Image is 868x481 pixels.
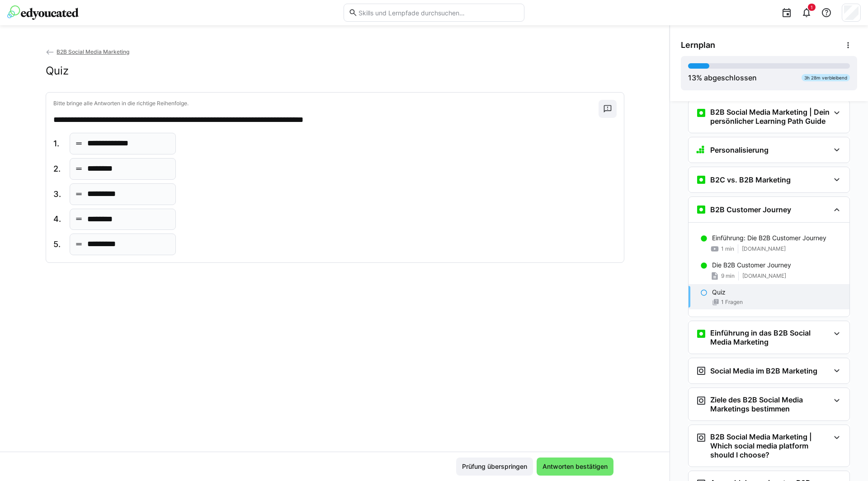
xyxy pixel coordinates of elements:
[710,366,817,375] h3: Social Media im B2B Marketing
[541,462,609,471] span: Antworten bestätigen
[688,73,696,82] span: 13
[53,100,599,107] p: Bitte bringe alle Antworten in die richtige Reihenfolge.
[721,245,734,252] span: 1 min
[712,233,826,243] p: Einführung: Die B2B Customer Journey
[358,9,519,17] input: Skills und Lernpfade durchsuchen…
[461,462,528,471] span: Prüfung überspringen
[710,432,830,459] h3: B2B Social Media Marketing | Which social media platform should I choose?
[712,288,726,297] p: Quiz
[537,458,613,476] button: Antworten bestätigen
[710,395,830,413] h3: Ziele des B2B Social Media Marketings bestimmen
[710,175,791,184] h3: B2C vs. B2B Marketing
[710,107,830,126] h3: B2B Social Media Marketing | Dein persönlicher Learning Path Guide
[688,72,757,83] div: % abgeschlossen
[57,48,129,55] span: B2B Social Media Marketing
[710,328,830,346] h3: Einführung in das B2B Social Media Marketing
[710,145,769,154] h3: Personalisierung
[681,40,715,50] span: Lernplan
[742,272,786,280] span: [DOMAIN_NAME]
[53,213,62,225] span: 4.
[811,5,813,10] span: 1
[721,299,743,306] span: 1 Fragen
[802,74,850,81] div: 3h 28m verbleibend
[46,48,130,55] a: B2B Social Media Marketing
[742,245,786,252] span: [DOMAIN_NAME]
[53,163,62,175] span: 2.
[53,238,62,250] span: 5.
[712,261,791,270] p: Die B2B Customer Journey
[53,138,62,149] span: 1.
[721,272,735,280] span: 9 min
[53,188,62,200] span: 3.
[46,64,69,78] h2: Quiz
[456,458,533,476] button: Prüfung überspringen
[710,205,791,214] h3: B2B Customer Journey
